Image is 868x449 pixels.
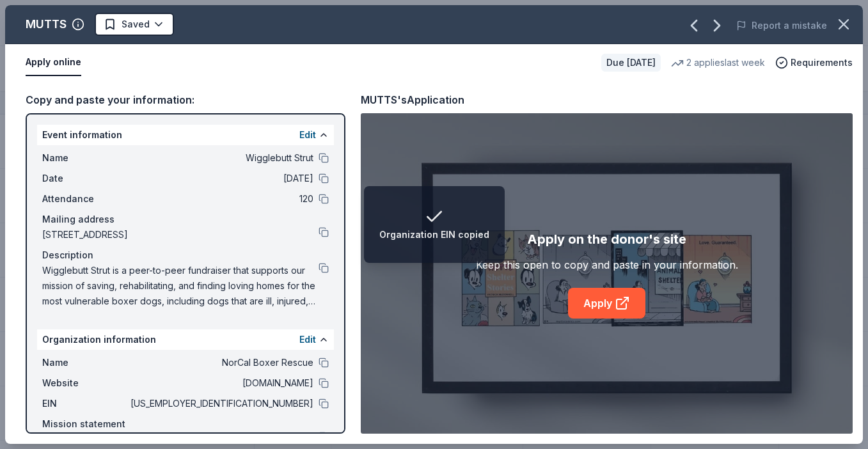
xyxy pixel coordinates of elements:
[122,17,150,32] span: Saved
[128,355,313,370] span: NorCal Boxer Rescue
[37,125,334,145] div: Event information
[42,171,128,186] span: Date
[791,55,853,70] span: Requirements
[42,416,329,432] div: Mission statement
[37,329,334,350] div: Organization information
[128,396,313,411] span: [US_EMPLOYER_IDENTIFICATION_NUMBER]
[42,375,128,391] span: Website
[128,171,313,186] span: [DATE]
[42,191,128,207] span: Attendance
[476,257,738,272] div: Keep this open to copy and paste in your information.
[42,212,329,227] div: Mailing address
[42,355,128,370] span: Name
[95,13,174,36] button: Saved
[128,150,313,166] span: Wigglebutt Strut
[379,227,489,242] div: Organization EIN copied
[26,49,81,76] button: Apply online
[26,91,345,108] div: Copy and paste your information:
[299,332,316,347] button: Edit
[736,18,827,33] button: Report a mistake
[26,14,67,35] div: MUTTS
[128,375,313,391] span: [DOMAIN_NAME]
[568,288,645,319] a: Apply
[299,127,316,143] button: Edit
[42,248,329,263] div: Description
[671,55,765,70] div: 2 applies last week
[42,150,128,166] span: Name
[42,396,128,411] span: EIN
[775,55,853,70] button: Requirements
[601,54,661,72] div: Due [DATE]
[42,227,319,242] span: [STREET_ADDRESS]
[128,191,313,207] span: 120
[42,263,319,309] span: Wigglebutt Strut is a peer-to-peer fundraiser that supports our mission of saving, rehabilitating...
[527,229,686,249] div: Apply on the donor's site
[361,91,464,108] div: MUTTS's Application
